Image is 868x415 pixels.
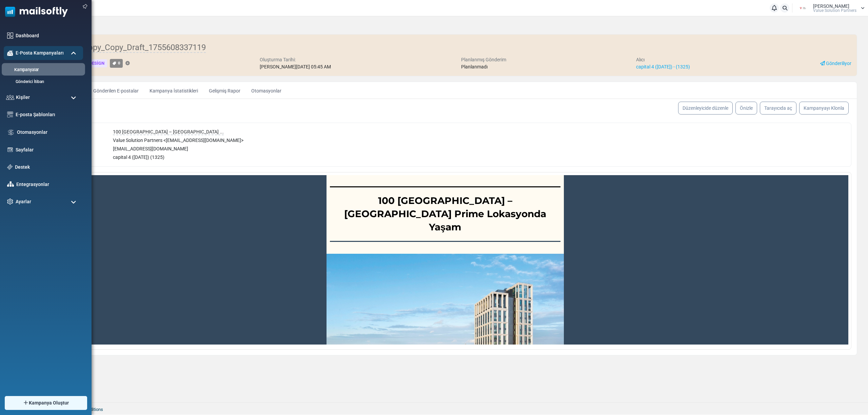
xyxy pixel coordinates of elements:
[7,199,13,205] img: settings-icon.svg
[7,147,13,153] img: landing_pages.svg
[288,11,519,12] table: divider
[7,50,13,56] img: campaigns-icon-active.png
[6,95,14,100] img: contacts-icon.svg
[794,3,865,13] a: User Logo [PERSON_NAME] Value Solution Partners
[29,399,69,407] span: Kampanya Oluştur
[461,56,506,63] div: Planlanmış Gönderim
[16,111,80,118] a: E-posta Şablonları
[113,145,844,152] div: [EMAIL_ADDRESS][DOMAIN_NAME]
[16,181,80,188] a: Entegrasyonlar
[2,67,83,73] a: Kampanyalar
[15,164,80,171] a: Destek
[288,66,519,67] table: divider
[39,43,206,53] span: Copy_Copy_Copy_Copy_Draft_1755608337119
[16,198,31,205] span: Ayarlar
[17,129,80,136] a: Otomasyonlar
[22,402,868,415] footer: 2025
[16,32,80,39] a: Dashboard
[826,61,851,66] span: Gönderiliyor
[636,64,690,69] a: capital 4 ([DATE]) - (1325)
[794,3,811,13] img: User Logo
[813,4,849,8] span: [PERSON_NAME]
[636,56,690,63] div: Alıcı
[86,59,107,68] div: Design
[246,82,287,99] a: Otomasyonlar
[113,129,224,135] span: 100 [GEOGRAPHIC_DATA] – [GEOGRAPHIC_DATA] ...
[118,61,120,65] span: 0
[39,172,851,349] div: Body Preview
[4,79,81,85] a: Gönderici İtibarı
[302,20,505,58] strong: 100 [GEOGRAPHIC_DATA] – [GEOGRAPHIC_DATA] Prime Lokasyonda Yaşam
[7,164,13,170] img: support-icon.svg
[16,49,64,57] span: E-Posta Kampanyaları
[461,64,488,69] span: Planlanmadı
[88,82,144,99] a: Gönderilen E-postalar
[203,82,246,99] a: Gelişmiş Rapor
[678,102,733,115] a: Düzenleyicide düzenle
[260,56,331,63] div: Oluşturma Tarihi:
[7,111,13,118] img: email-templates-icon.svg
[16,146,80,153] a: Sayfalar
[144,82,203,99] a: Kampanya İstatistikleri
[16,94,30,101] span: Kişiler
[7,128,15,136] img: workflow.svg
[760,102,796,115] a: Tarayıcıda aç
[735,102,757,115] a: Önizle
[113,154,164,160] span: capital 4 ([DATE]) (1325)
[113,137,844,144] div: Value Solution Partners < [EMAIL_ADDRESS][DOMAIN_NAME] >
[110,59,123,67] a: 0
[799,102,849,115] a: Kampanyayı Klonla
[813,8,856,13] span: Value Solution Partners
[260,63,331,70] div: [PERSON_NAME][DATE] 05:45 AM
[7,33,13,39] img: dashboard-icon.svg
[125,61,130,66] a: Etiket Ekle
